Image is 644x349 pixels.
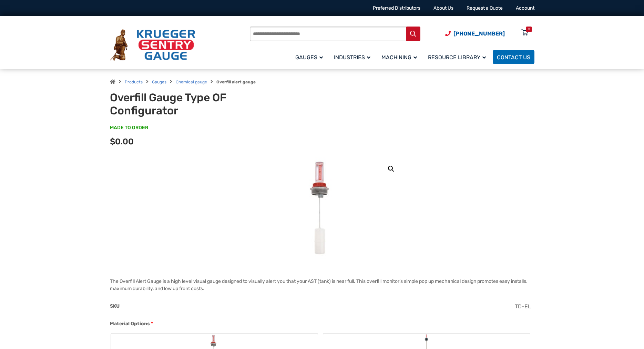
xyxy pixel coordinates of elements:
span: Material Options [110,321,150,327]
span: Resource Library [428,54,486,61]
a: Preferred Distributors [373,5,420,11]
a: Request a Quote [467,5,503,11]
span: SKU [110,303,120,309]
div: 0 [528,27,530,32]
a: View full-screen image gallery [385,163,397,175]
a: Phone Number (920) 434-8860 [445,29,505,38]
a: Gauges [152,80,166,84]
strong: Overfill alert gauge [216,80,256,84]
p: The Overfill Alert Gauge is a high level visual gauge designed to visually alert you that your AS... [110,278,534,292]
a: Resource Library [424,49,493,65]
span: Industries [334,54,370,61]
span: $0.00 [110,137,134,146]
span: TD-EL [515,303,531,310]
a: Products [125,80,143,84]
a: Gauges [291,49,330,65]
a: Account [516,5,534,11]
span: Contact Us [497,54,530,61]
img: Krueger Sentry Gauge [110,29,195,61]
a: Industries [330,49,377,65]
a: Chemical gauge [176,80,207,84]
span: Machining [381,54,417,61]
img: Overfill Gauge Type OF Configurator [298,157,346,260]
span: Gauges [295,54,323,61]
a: Contact Us [493,50,534,64]
a: Machining [377,49,424,65]
span: MADE TO ORDER [110,124,148,131]
span: [PHONE_NUMBER] [453,30,505,37]
abbr: required [151,320,153,327]
h1: Overfill Gauge Type OF Configurator [110,91,280,117]
a: About Us [433,5,453,11]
